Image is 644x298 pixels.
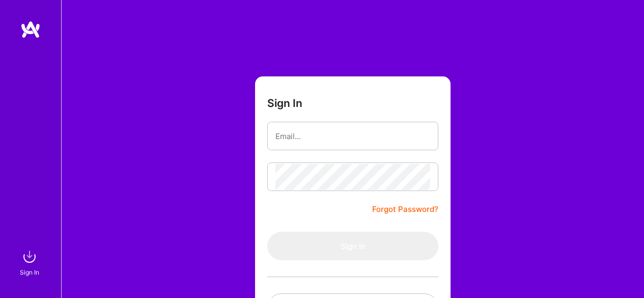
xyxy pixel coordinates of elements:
[20,267,39,278] div: Sign In
[21,247,40,278] a: sign inSign In
[20,20,41,39] img: logo
[267,232,438,260] button: Sign In
[267,97,302,110] h3: Sign In
[19,247,40,267] img: sign in
[275,123,430,149] input: Email...
[372,203,438,215] a: Forgot Password?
